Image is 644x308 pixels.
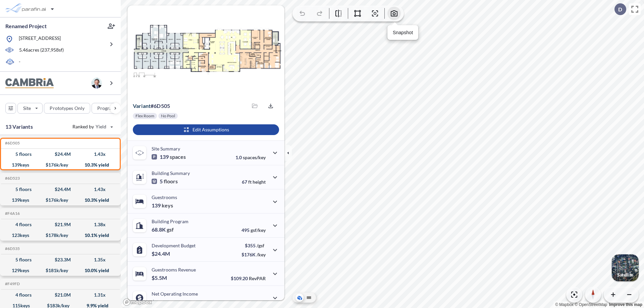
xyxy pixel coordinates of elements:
p: Satellite [617,272,633,278]
h5: Click to copy the code [4,246,20,251]
span: height [253,179,266,185]
span: spaces [170,153,186,160]
a: Mapbox homepage [123,298,152,306]
a: Improve this map [609,302,642,307]
p: 495 [241,227,266,233]
p: 5 [152,178,178,185]
span: gsf [167,226,174,233]
button: Ranked by Yield [67,121,117,132]
p: Building Program [152,219,189,224]
h5: Click to copy the code [4,141,20,145]
img: user logo [91,78,102,88]
p: $176K [241,252,266,257]
img: BrandImage [5,78,54,88]
h5: Click to copy the code [4,282,20,286]
p: - [19,58,20,66]
p: Program [97,105,116,112]
p: 5.46 acres ( 237,958 sf) [19,47,64,54]
span: /key [257,252,266,257]
h5: Click to copy the code [4,211,20,216]
p: Snapshot [393,29,413,36]
h5: Click to copy the code [4,176,20,181]
p: Renamed Project [5,22,47,30]
p: Site [23,105,31,112]
p: Edit Assumptions [193,126,229,133]
button: Program [92,103,128,114]
p: $2.5M [152,299,168,305]
p: 139 [152,153,186,160]
p: Building Summary [152,170,190,176]
a: OpenStreetMap [575,302,607,307]
p: Guestrooms [152,194,177,200]
p: 67 [242,179,266,185]
button: Site [17,103,43,114]
p: No Pool [161,113,175,119]
p: Site Summary [152,146,180,151]
p: Net Operating Income [152,291,198,297]
button: Aerial View [296,294,304,302]
span: /gsf [257,243,264,248]
span: gsf/key [251,227,266,233]
a: Mapbox [555,302,574,307]
button: Edit Assumptions [133,124,279,135]
span: spaces/key [243,155,266,160]
p: Flex Room [136,113,154,119]
p: 1.0 [235,155,266,160]
p: [STREET_ADDRESS] [19,35,61,43]
p: $5.5M [152,274,168,281]
span: keys [162,202,173,209]
span: RevPAR [249,275,266,281]
button: Switcher ImageSatellite [612,254,639,281]
button: Prototypes Only [44,103,90,114]
p: D [618,6,622,12]
button: Site Plan [305,294,313,302]
span: margin [251,300,266,305]
p: $109.20 [231,275,266,281]
p: 68.8K [152,226,174,233]
span: Variant [133,103,151,109]
span: floors [164,178,178,185]
img: Switcher Image [612,254,639,281]
p: 45.0% [237,300,266,305]
p: Prototypes Only [50,105,85,112]
p: 13 Variants [5,123,33,131]
span: ft [248,179,252,185]
p: 139 [152,202,173,209]
span: Yield [96,123,107,130]
p: # 6d505 [133,103,170,109]
p: $24.4M [152,250,171,257]
p: $355 [241,243,266,248]
p: Development Budget [152,243,196,248]
p: Guestrooms Revenue [152,267,196,272]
